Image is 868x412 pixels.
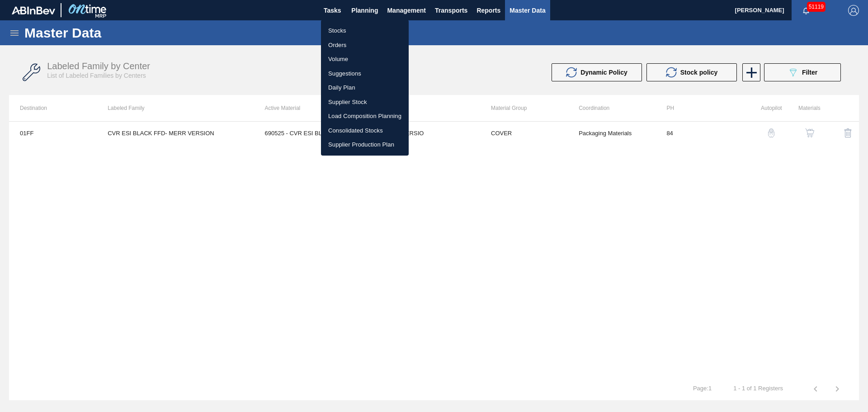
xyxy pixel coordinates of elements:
[321,38,409,52] a: Orders
[321,123,409,138] a: Consolidated Stocks
[321,109,409,123] a: Load Composition Planning
[321,24,409,38] a: Stocks
[321,66,409,81] a: Suggestions
[321,95,409,109] a: Supplier Stock
[321,81,409,95] a: Daily Plan
[321,137,409,152] a: Supplier Production Plan
[321,52,409,66] a: Volume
